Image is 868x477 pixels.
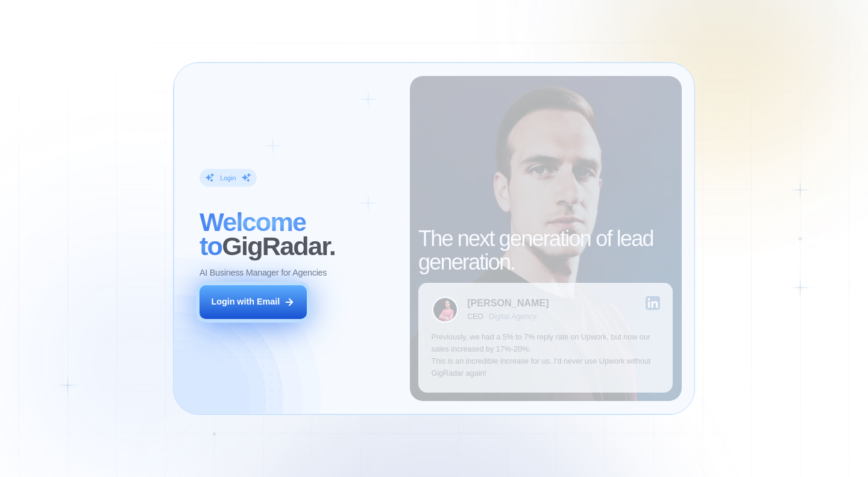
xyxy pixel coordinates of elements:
[418,227,673,274] h2: The next generation of lead generation.
[200,267,327,279] p: AI Business Manager for Agencies
[467,312,483,321] div: CEO
[467,298,549,308] div: [PERSON_NAME]
[200,210,397,258] h2: ‍ GigRadar.
[200,207,306,261] span: Welcome to
[432,332,660,379] p: Previously, we had a 5% to 7% reply rate on Upwork, but now our sales increased by 17%-20%. This ...
[220,173,236,182] div: Login
[489,312,536,321] div: Digital Agency
[211,296,280,308] div: Login with Email
[200,285,307,319] button: Login with Email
